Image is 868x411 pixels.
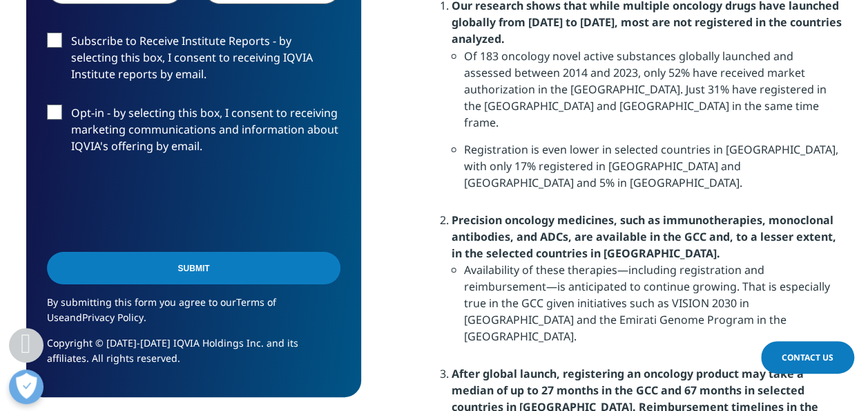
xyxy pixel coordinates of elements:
[761,341,854,374] a: Contact Us
[9,369,44,404] button: Open Preferences
[464,261,842,354] li: Availability of these therapies—including registration and reimbursement—is anticipated to contin...
[47,33,340,90] label: Subscribe to Receive Institute Reports - by selecting this box, I consent to receiving IQVIA Inst...
[464,47,842,140] li: Of 183 oncology novel active substances globally launched and assessed between 2014 and 2023, onl...
[47,252,340,284] input: Submit
[464,140,842,201] li: Registration is even lower in selected countries in [GEOGRAPHIC_DATA], with only 17% registered i...
[452,212,836,260] strong: Precision oncology medicines, such as immunotherapies, monoclonal antibodies, and ADCs, are avail...
[47,336,340,376] p: Copyright © [DATE]-[DATE] IQVIA Holdings Inc. and its affiliates. All rights reserved.
[47,295,340,336] p: By submitting this form you agree to our and .
[782,351,833,363] span: Contact Us
[47,176,257,230] iframe: reCAPTCHA
[82,311,144,324] a: Privacy Policy
[47,104,340,162] label: Opt-in - by selecting this box, I consent to receiving marketing communications and information a...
